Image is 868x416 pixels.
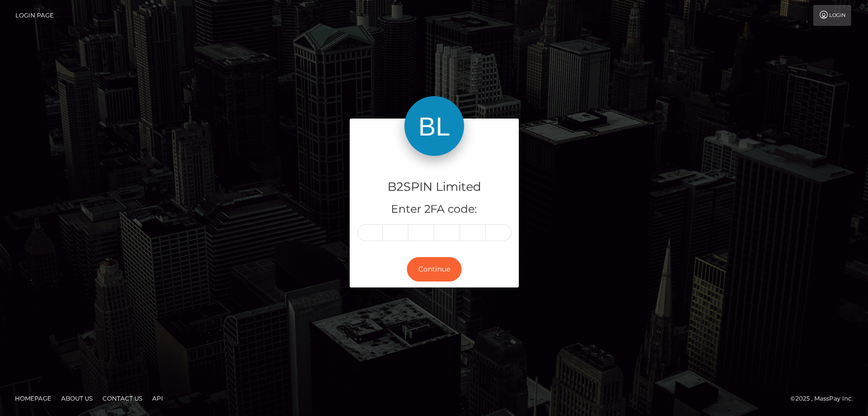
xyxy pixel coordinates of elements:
[357,202,511,217] h5: Enter 2FA code:
[404,96,464,156] img: B2SPIN Limited
[148,391,167,406] a: API
[11,391,55,406] a: Homepage
[15,5,54,26] a: Login Page
[98,391,146,406] a: Contact Us
[407,257,462,281] button: Continue
[357,178,511,196] h4: B2SPIN Limited
[813,5,851,26] a: Login
[790,393,861,404] div: © 2025 , MassPay Inc.
[57,391,96,406] a: About Us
